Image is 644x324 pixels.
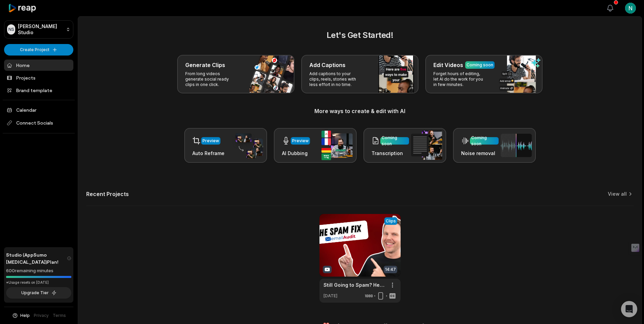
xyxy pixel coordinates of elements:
h3: Transcription [372,150,409,157]
h3: More ways to create & edit with AI [86,107,634,115]
div: 600 remaining minutes [6,267,71,274]
button: Upgrade Tier [6,287,71,299]
a: Brand template [4,85,73,96]
img: ai_dubbing.png [321,131,353,160]
a: Calendar [4,104,73,115]
a: Still Going to Spam? Here is the fix. XemailAudit Review [324,281,386,288]
a: Home [4,60,73,71]
h3: Noise removal [461,150,499,157]
h3: Auto Reframe [192,150,224,157]
div: Preview [202,138,219,144]
a: Projects [4,72,73,83]
h3: AI Dubbing [282,150,310,157]
div: Coming soon [382,135,408,147]
p: Forget hours of editing, let AI do the work for you in few minutes. [433,71,486,87]
button: Create Project [4,44,73,56]
a: Terms [53,312,66,319]
div: Coming soon [467,62,493,68]
button: Help [12,312,30,319]
img: auto_reframe.png [232,132,263,159]
h3: Add Captions [309,61,345,69]
span: Studio (AppSumo [MEDICAL_DATA]) Plan! [6,251,67,265]
a: View all [608,191,627,197]
h3: Generate Clips [185,61,225,69]
a: Privacy [34,312,49,319]
p: From long videos generate social ready clips in one click. [185,71,238,87]
span: Connect Socials [4,117,73,129]
img: noise_removal.png [501,134,532,157]
div: NS [7,24,15,35]
div: Open Intercom Messenger [621,301,637,317]
p: Add captions to your clips, reels, stories with less effort in no time. [309,71,362,87]
h3: Edit Videos [433,61,463,69]
h2: Recent Projects [86,191,129,197]
div: Coming soon [471,135,497,147]
span: Help [20,312,30,319]
img: transcription.png [411,131,442,160]
h2: Let's Get Started! [86,29,634,41]
p: [PERSON_NAME] Studio [18,23,63,36]
div: *Usage resets on [DATE] [6,280,71,285]
div: Preview [292,138,309,144]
